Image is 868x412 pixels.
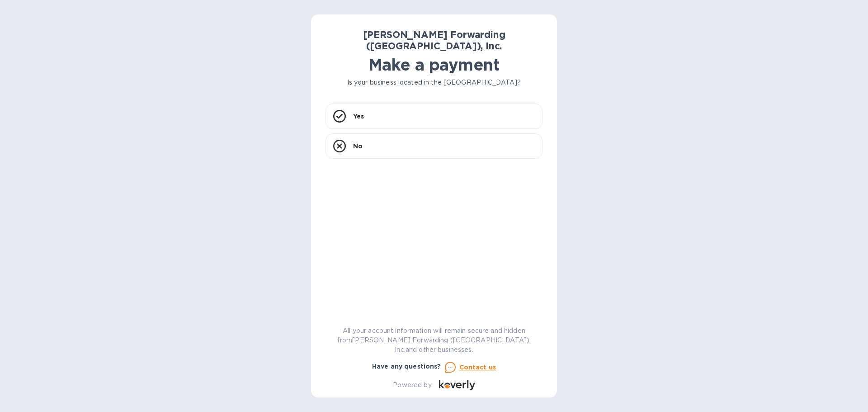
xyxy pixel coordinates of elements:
p: Yes [353,112,364,121]
b: Have any questions? [372,363,441,370]
b: [PERSON_NAME] Forwarding ([GEOGRAPHIC_DATA]), Inc. [363,29,505,52]
p: Is your business located in the [GEOGRAPHIC_DATA]? [325,78,542,87]
u: Contact us [459,364,496,371]
p: No [353,142,363,151]
h1: Make a payment [325,55,542,74]
p: Powered by [393,380,431,390]
p: All your account information will remain secure and hidden from [PERSON_NAME] Forwarding ([GEOGRA... [325,326,542,355]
